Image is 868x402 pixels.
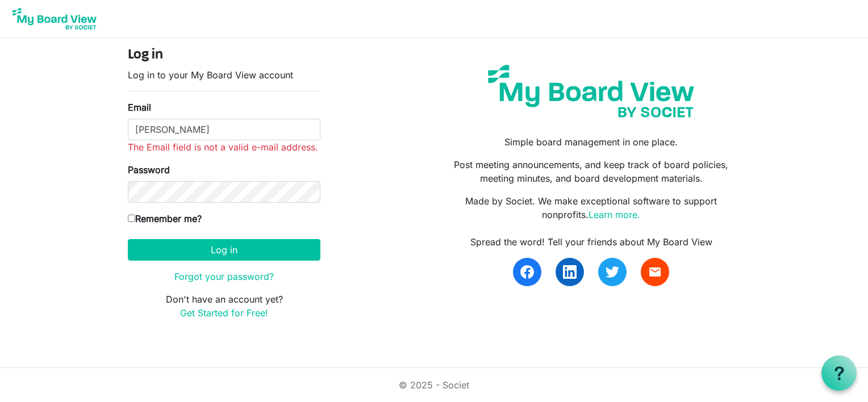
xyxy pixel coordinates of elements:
[563,265,577,279] img: linkedin.svg
[443,135,740,149] p: Simple board management in one place.
[128,68,320,82] p: Log in to your My Board View account
[648,265,662,279] span: email
[128,215,135,222] input: Remember me?
[128,141,318,153] span: The Email field is not a valid e-mail address.
[180,307,268,319] a: Get Started for Free!
[443,194,740,221] p: Made by Societ. We make exceptional software to support nonprofits.
[443,158,740,185] p: Post meeting announcements, and keep track of board policies, meeting minutes, and board developm...
[128,163,170,177] label: Password
[128,47,320,64] h4: Log in
[641,258,669,286] a: email
[399,379,469,391] a: © 2025 - Societ
[128,292,320,320] p: Don't have an account yet?
[128,239,320,261] button: Log in
[479,56,703,126] img: my-board-view-societ.svg
[520,265,534,279] img: facebook.svg
[128,101,151,114] label: Email
[128,212,202,225] label: Remember me?
[606,265,619,279] img: twitter.svg
[9,5,100,33] img: My Board View Logo
[589,209,640,220] a: Learn more.
[443,235,740,249] div: Spread the word! Tell your friends about My Board View
[174,271,274,282] a: Forgot your password?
